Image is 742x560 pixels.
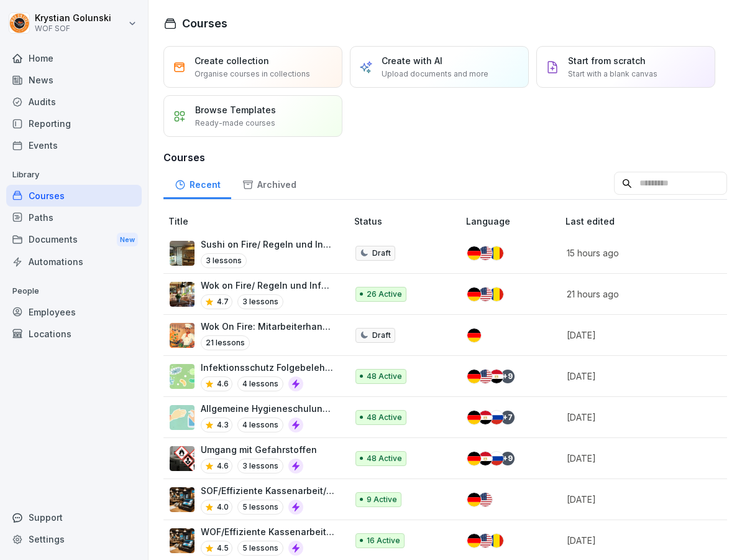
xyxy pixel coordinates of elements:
p: 9 Active [367,494,397,505]
p: People [6,281,142,301]
div: Support [6,506,142,528]
p: [DATE] [567,370,694,383]
p: [DATE] [567,534,694,547]
p: Ready-made courses [195,118,275,129]
img: lr4cevy699ul5vij1e34igg4.png [170,282,195,307]
p: WOF/Effiziente Kassenarbeit und Problemlösungen [201,525,334,538]
p: Krystian Golunski [35,13,111,24]
img: de.svg [467,329,481,342]
img: de.svg [467,370,481,383]
img: frwdqtg89sszz569zmpf8cpg.png [170,323,195,348]
p: [DATE] [567,452,694,465]
p: 48 Active [367,412,402,423]
p: Start from scratch [568,54,646,67]
a: Audits [6,91,142,113]
p: 48 Active [367,453,402,464]
p: Organise courses in collections [195,68,310,80]
p: 5 lessons [237,500,283,515]
p: Start with a blank canvas [568,68,657,80]
img: us.svg [479,493,492,506]
p: WOF SOF [35,24,111,33]
p: Upload documents and more [382,68,488,80]
p: Wok on Fire/ Regeln und Informationen [201,279,334,292]
p: Draft [372,248,391,259]
p: 21 hours ago [567,287,694,301]
a: Paths [6,207,142,228]
img: de.svg [467,246,481,260]
img: ru.svg [490,411,503,424]
img: de.svg [467,534,481,548]
p: 26 Active [367,289,402,300]
img: de.svg [467,493,481,506]
p: Wok On Fire: Mitarbeiterhandbuch [201,320,334,333]
p: Create with AI [382,54,442,67]
a: Reporting [6,113,142,134]
img: tgff07aey9ahi6f4hltuk21p.png [170,364,195,389]
p: Sushi on Fire/ Regeln und Informationen [201,238,334,251]
img: ro33qf0i8ndaw7nkfv0stvse.png [170,446,195,471]
img: de.svg [467,287,481,301]
img: eg.svg [479,411,492,424]
img: eg.svg [490,370,503,383]
img: de.svg [467,411,481,424]
p: 4.6 [217,460,229,472]
div: Archived [231,167,307,199]
div: Automations [6,251,142,273]
p: Status [354,215,461,228]
img: us.svg [479,534,492,548]
h1: Courses [182,15,227,32]
div: + 9 [501,370,515,383]
p: [DATE] [567,411,694,424]
img: ru.svg [490,452,503,465]
img: ro.svg [490,534,503,548]
p: Language [466,215,561,228]
p: Browse Templates [195,103,276,116]
img: us.svg [479,287,492,301]
p: 5 lessons [237,541,283,556]
a: Locations [6,323,142,345]
img: gxsnf7ygjsfsmxd96jxi4ufn.png [170,405,195,430]
p: 4.0 [217,502,229,513]
div: Employees [6,301,142,323]
a: Home [6,47,142,69]
p: Title [168,215,349,228]
img: hylcge7l2zcqk2935eqvc2vv.png [170,487,195,512]
p: Last edited [566,215,708,228]
p: [DATE] [567,493,694,506]
div: + 7 [501,411,515,424]
p: Library [6,165,142,185]
div: New [117,233,138,247]
p: [DATE] [567,329,694,342]
p: Allgemeine Hygieneschulung (nach LHMV §4) [201,402,334,415]
img: ro.svg [490,287,503,301]
p: 4.3 [217,419,229,431]
img: ro.svg [490,246,503,260]
img: us.svg [479,370,492,383]
p: Create collection [195,54,269,67]
h3: Courses [163,150,727,165]
a: Settings [6,528,142,550]
p: 4 lessons [237,376,283,391]
p: 4.5 [217,543,229,554]
p: Umgang mit Gefahrstoffen [201,443,317,456]
a: DocumentsNew [6,228,142,251]
a: Courses [6,185,142,207]
p: Infektionsschutz Folgebelehrung (nach §43 IfSG) [201,361,334,374]
img: us.svg [479,246,492,260]
p: SOF/Effiziente Kassenarbeit/Servicearbeit und Problemlösungen [201,484,334,497]
p: 15 hours ago [567,246,694,259]
p: 16 Active [367,535,400,546]
div: + 9 [501,452,515,465]
a: Recent [163,167,231,199]
p: 4 lessons [237,418,283,432]
a: News [6,69,142,91]
p: 48 Active [367,371,402,382]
